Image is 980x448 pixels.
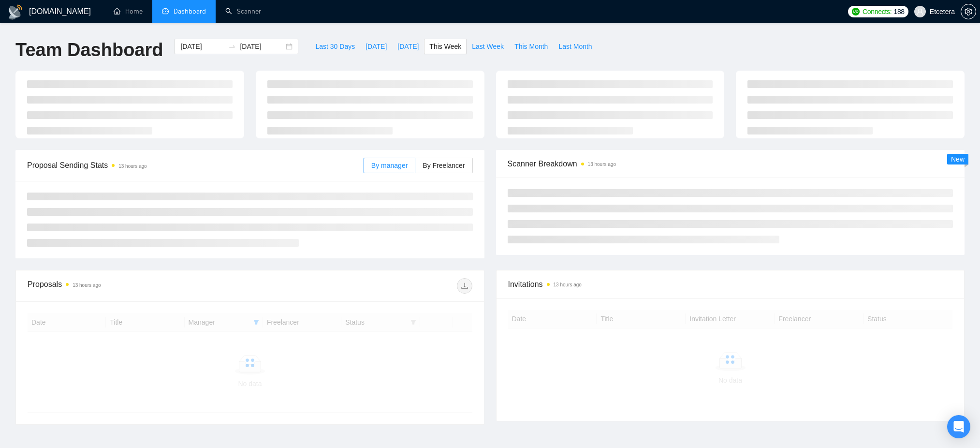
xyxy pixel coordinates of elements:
input: Start date [180,41,224,52]
span: to [228,43,236,50]
a: homeHome [114,7,143,15]
button: This Week [424,39,467,54]
span: This Month [514,41,548,52]
span: Last 30 Days [315,41,355,52]
span: dashboard [162,8,169,15]
input: End date [240,41,284,52]
div: Open Intercom Messenger [947,415,970,438]
span: Connects: [863,6,892,17]
span: Proposal Sending Stats [27,159,364,171]
span: Last Month [558,41,592,52]
button: [DATE] [392,39,424,54]
span: By manager [371,162,408,169]
img: logo [8,4,23,20]
span: This Week [429,41,461,52]
button: setting [961,4,976,19]
button: This Month [509,39,553,54]
button: Last 30 Days [310,39,360,54]
button: Last Week [467,39,509,54]
button: [DATE] [360,39,392,54]
time: 13 hours ago [554,282,582,287]
span: 188 [893,6,904,17]
img: upwork-logo.png [852,8,860,15]
span: [DATE] [366,41,387,52]
button: Last Month [553,39,597,54]
span: New [951,155,965,163]
time: 13 hours ago [588,162,616,167]
span: user [917,8,923,15]
span: Dashboard [174,7,206,15]
span: setting [961,8,976,15]
span: swap-right [228,43,236,50]
h1: Team Dashboard [15,39,163,61]
time: 13 hours ago [118,164,146,169]
span: [DATE] [397,41,419,52]
div: Proposals [28,278,250,294]
span: Scanner Breakdown [508,158,953,170]
span: Invitations [508,278,953,290]
a: searchScanner [225,7,261,15]
span: Last Week [472,41,504,52]
a: setting [961,8,976,15]
span: By Freelancer [423,162,465,169]
time: 13 hours ago [73,283,101,288]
